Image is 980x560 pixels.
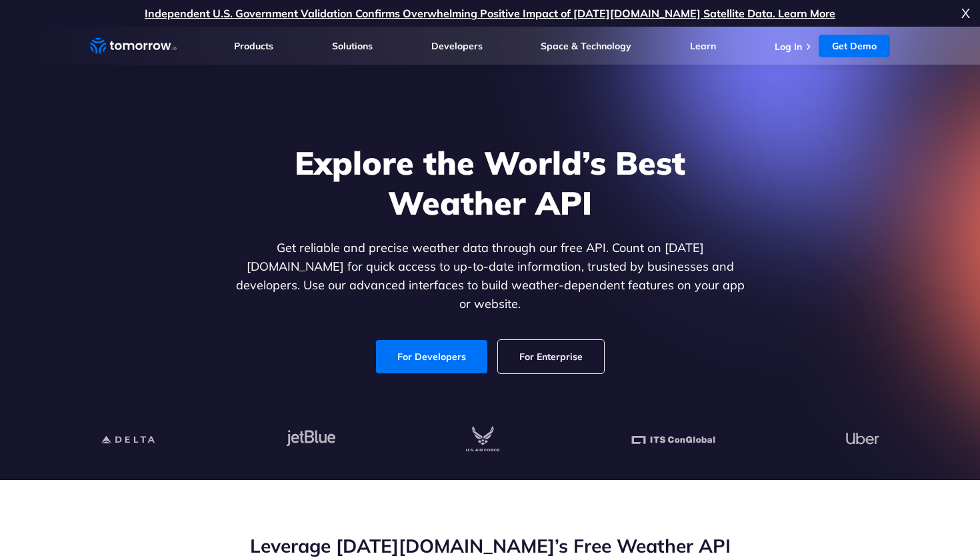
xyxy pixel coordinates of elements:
[145,7,835,20] a: Independent U.S. Government Validation Confirms Overwhelming Positive Impact of [DATE][DOMAIN_NAM...
[775,41,802,53] a: Log In
[690,40,716,52] a: Learn
[541,40,631,52] a: Space & Technology
[233,143,747,223] h1: Explore the World’s Best Weather API
[234,40,273,52] a: Products
[90,36,177,56] a: Home link
[233,239,747,313] p: Get reliable and precise weather data through our free API. Count on [DATE][DOMAIN_NAME] for quic...
[819,35,890,57] a: Get Demo
[90,533,890,559] h2: Leverage [DATE][DOMAIN_NAME]’s Free Weather API
[332,40,373,52] a: Solutions
[376,340,487,373] a: For Developers
[498,340,604,373] a: For Enterprise
[431,40,483,52] a: Developers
